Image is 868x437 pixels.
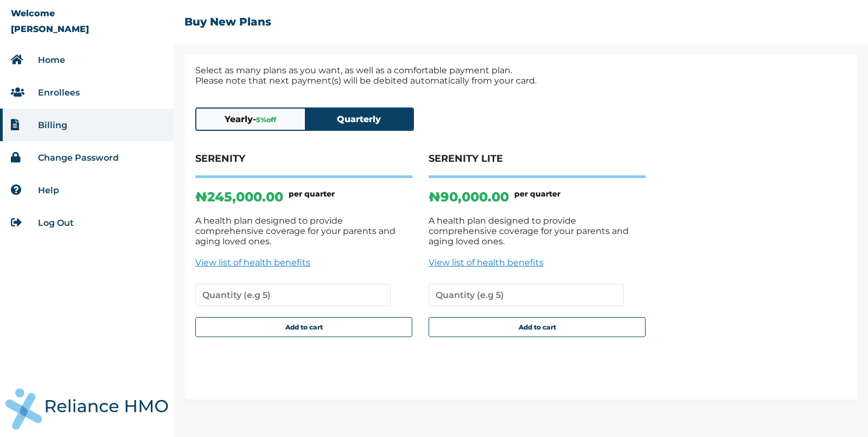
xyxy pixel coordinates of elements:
[514,189,560,205] h6: per quarter
[38,185,59,195] a: Help
[429,216,646,246] p: A health plan designed to provide comprehensive coverage for your parents and aging loved ones.
[195,216,412,246] p: A health plan designed to provide comprehensive coverage for your parents and aging loved ones.
[196,109,305,130] button: Yearly-5%off
[429,189,509,205] p: ₦90,000.00
[38,218,74,228] a: Log Out
[289,189,335,205] h6: per quarter
[429,257,646,268] a: View list of health benefits
[195,189,283,205] p: ₦245,000.00
[184,15,271,28] h2: Buy New Plans
[5,388,168,430] img: Reliance Health's Logo
[195,257,412,268] a: View list of health benefits
[305,109,413,130] button: Quarterly
[38,153,119,163] a: Change Password
[429,317,646,337] button: Add to cart
[429,284,624,306] input: Quantity (e.g 5)
[11,24,89,34] p: [PERSON_NAME]
[38,120,67,130] a: Billing
[38,55,65,65] a: Home
[195,284,391,306] input: Quantity (e.g 5)
[11,8,55,18] p: Welcome
[256,116,276,124] span: 5 % off
[195,153,412,178] h4: SERENITY
[195,317,412,337] button: Add to cart
[38,87,80,98] a: Enrollees
[195,65,846,86] p: Select as many plans as you want, as well as a comfortable payment plan. Please note that next pa...
[429,153,646,178] h4: SERENITY LITE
